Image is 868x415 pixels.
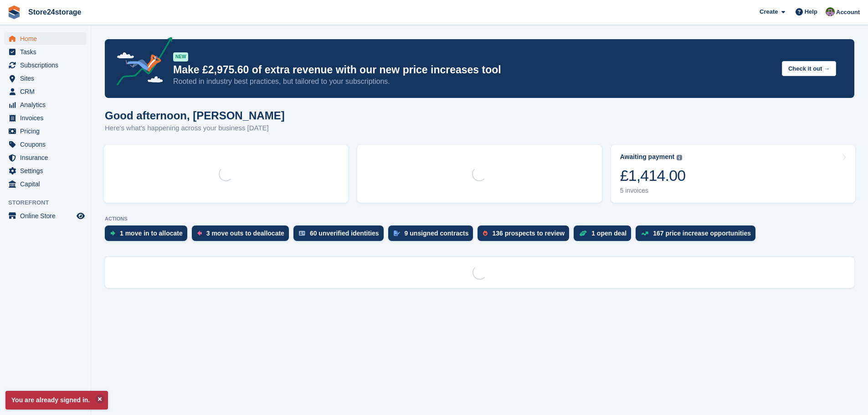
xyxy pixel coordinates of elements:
div: 3 move outs to deallocate [206,230,284,237]
div: 136 prospects to review [492,230,565,237]
img: verify_identity-adf6edd0f0f0b5bbfe63781bf79b02c33cf7c696d77639b501bdc392416b5a36.svg [299,231,305,236]
a: 9 unsigned contracts [388,225,478,246]
div: Awaiting payment [620,153,675,161]
span: Storefront [8,198,91,207]
a: 136 prospects to review [478,225,574,246]
p: Here's what's happening across your business [DATE] [105,123,285,133]
div: 1 move in to allocate [120,230,183,237]
span: Online Store [20,210,75,222]
h1: Good afternoon, [PERSON_NAME] [105,109,285,122]
span: Analytics [20,98,75,111]
span: Tasks [20,46,75,58]
a: menu [5,46,86,58]
a: Awaiting payment £1,414.00 5 invoices [611,145,855,203]
a: menu [5,178,86,190]
span: Home [20,32,75,45]
a: menu [5,151,86,164]
p: Make £2,975.60 of extra revenue with our new price increases tool [173,63,775,77]
a: menu [5,72,86,85]
button: Check it out → [782,61,836,76]
a: menu [5,32,86,45]
a: menu [5,164,86,177]
span: CRM [20,85,75,98]
img: prospect-51fa495bee0391a8d652442698ab0144808aea92771e9ea1ae160a38d050c398.svg [483,231,488,236]
div: £1,414.00 [620,166,686,185]
img: Jane Welch [826,7,835,16]
a: Store24storage [25,5,85,20]
img: icon-info-grey-7440780725fd019a000dd9b08b2336e03edf1995a4989e88bcd33f0948082b44.svg [677,155,682,160]
span: Coupons [20,138,75,151]
img: contract_signature_icon-13c848040528278c33f63329250d36e43548de30e8caae1d1a13099fd9432cc5.svg [394,231,400,236]
span: Capital [20,178,75,190]
div: NEW [173,52,188,61]
a: Preview store [75,210,86,221]
a: 60 unverified identities [293,225,388,246]
span: Subscriptions [20,59,75,72]
img: move_ins_to_allocate_icon-fdf77a2bb77ea45bf5b3d319d69a93e2d87916cf1d5bf7949dd705db3b84f3ca.svg [110,231,115,236]
span: Help [805,7,817,16]
a: menu [5,125,86,138]
div: 167 price increase opportunities [653,230,751,237]
span: Settings [20,164,75,177]
p: ACTIONS [105,216,854,222]
p: You are already signed in. [5,391,108,410]
div: 60 unverified identities [310,230,379,237]
div: 1 open deal [591,230,627,237]
span: Account [836,8,860,17]
a: menu [5,85,86,98]
a: 167 price increase opportunities [636,225,760,246]
a: menu [5,98,86,111]
span: Create [760,7,778,16]
span: Pricing [20,125,75,138]
a: menu [5,210,86,222]
img: price_increase_opportunities-93ffe204e8149a01c8c9dc8f82e8f89637d9d84a8eef4429ea346261dce0b2c0.svg [641,231,648,236]
a: 1 open deal [574,225,636,246]
a: 1 move in to allocate [105,225,192,246]
a: menu [5,138,86,151]
img: stora-icon-8386f47178a22dfd0bd8f6a31ec36ba5ce8667c1dd55bd0f319d3a0aa187defe.svg [7,5,21,19]
img: deal-1b604bf984904fb50ccaf53a9ad4b4a5d6e5aea283cecdc64d6e3604feb123c2.svg [579,230,587,236]
img: price-adjustments-announcement-icon-8257ccfd72463d97f412b2fc003d46551f7dbcb40ab6d574587a9cd5c0d94... [109,37,173,89]
div: 5 invoices [620,187,686,195]
span: Sites [20,72,75,85]
img: move_outs_to_deallocate_icon-f764333ba52eb49d3ac5e1228854f67142a1ed5810a6f6cc68b1a99e826820c5.svg [197,231,202,236]
span: Insurance [20,151,75,164]
a: menu [5,112,86,124]
p: Rooted in industry best practices, but tailored to your subscriptions. [173,77,775,87]
a: menu [5,59,86,72]
span: Invoices [20,112,75,124]
a: 3 move outs to deallocate [192,225,293,246]
div: 9 unsigned contracts [405,230,469,237]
